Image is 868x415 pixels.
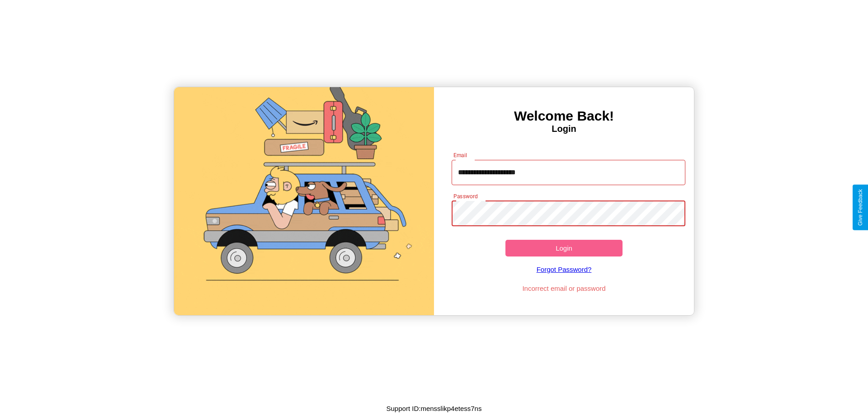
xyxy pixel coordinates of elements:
p: Support ID: mensslikp4etess7ns [387,402,482,415]
div: Give Feedback [857,189,863,226]
button: Login [505,240,623,256]
label: Email [453,151,467,159]
a: Forgot Password? [447,256,681,282]
h3: Welcome Back! [434,108,694,124]
h4: Login [434,124,694,134]
p: Incorrect email or password [447,282,681,294]
img: gif [174,87,434,315]
label: Password [453,192,477,200]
